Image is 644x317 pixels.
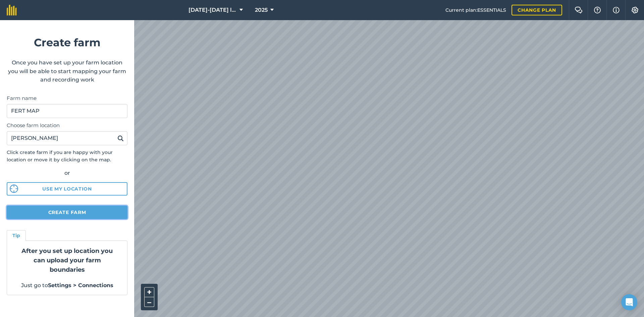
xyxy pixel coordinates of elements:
label: Choose farm location [7,121,127,129]
img: svg%3e [10,184,18,193]
img: A question mark icon [593,7,601,13]
span: [DATE]-[DATE] lambs [189,6,237,14]
p: Just go to [15,281,119,290]
img: fieldmargin Logo [7,5,17,15]
label: Farm name [7,94,127,102]
input: Enter your farm’s address [7,131,127,145]
button: – [144,297,154,307]
h1: Create farm [7,34,127,51]
img: svg+xml;base64,PHN2ZyB4bWxucz0iaHR0cDovL3d3dy53My5vcmcvMjAwMC9zdmciIHdpZHRoPSIxNyIgaGVpZ2h0PSIxNy... [613,6,620,14]
img: Two speech bubbles overlapping with the left bubble in the forefront [575,7,583,13]
p: Once you have set up your farm location you will be able to start mapping your farm and recording... [7,58,127,84]
input: Farm name [7,104,127,118]
p: Click create farm if you are happy with your location or move it by clicking on the map. [7,149,127,164]
a: Change plan [512,5,562,15]
button: + [144,287,154,297]
img: A cog icon [631,7,639,13]
span: Current plan : ESSENTIALS [445,6,506,14]
button: Create farm [7,206,127,219]
div: Open Intercom Messenger [621,294,637,310]
h4: Tip [12,232,20,239]
div: or [7,169,127,177]
img: svg+xml;base64,PHN2ZyB4bWxucz0iaHR0cDovL3d3dy53My5vcmcvMjAwMC9zdmciIHdpZHRoPSIxOSIgaGVpZ2h0PSIyNC... [117,134,124,142]
strong: After you set up location you can upload your farm boundaries [21,247,113,273]
strong: Settings > Connections [48,282,113,288]
button: Use my location [7,182,127,196]
span: 2025 [255,6,268,14]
